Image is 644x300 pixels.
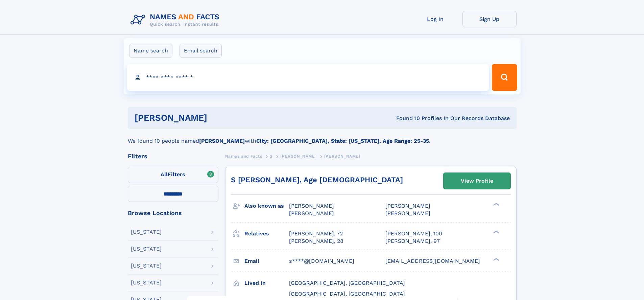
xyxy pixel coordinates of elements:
[289,280,405,286] span: [GEOGRAPHIC_DATA], [GEOGRAPHIC_DATA]
[289,230,343,237] a: [PERSON_NAME], 72
[244,228,289,239] h3: Relatives
[135,114,302,122] h1: [PERSON_NAME]
[385,230,442,237] a: [PERSON_NAME], 100
[127,64,489,91] input: search input
[385,258,480,264] span: [EMAIL_ADDRESS][DOMAIN_NAME]
[161,171,168,178] span: All
[385,210,430,216] span: [PERSON_NAME]
[461,173,493,189] div: View Profile
[131,246,162,252] div: [US_STATE]
[231,176,403,184] a: S [PERSON_NAME], Age [DEMOGRAPHIC_DATA]
[492,230,500,234] div: ❯
[128,167,218,183] label: Filters
[225,152,262,160] a: Names and Facts
[129,44,172,58] label: Name search
[244,200,289,212] h3: Also known as
[289,203,334,209] span: [PERSON_NAME]
[270,152,273,160] a: S
[199,138,245,144] b: [PERSON_NAME]
[131,263,162,269] div: [US_STATE]
[289,291,405,297] span: [GEOGRAPHIC_DATA], [GEOGRAPHIC_DATA]
[289,237,343,245] a: [PERSON_NAME], 28
[444,173,510,189] a: View Profile
[128,129,517,145] div: We found 10 people named with .
[408,11,462,27] a: Log In
[131,280,162,285] div: [US_STATE]
[280,154,316,159] span: [PERSON_NAME]
[128,11,225,29] img: Logo Names and Facts
[385,203,430,209] span: [PERSON_NAME]
[270,154,273,159] span: S
[256,138,429,144] b: City: [GEOGRAPHIC_DATA], State: [US_STATE], Age Range: 25-35
[324,154,360,159] span: [PERSON_NAME]
[492,257,500,261] div: ❯
[244,277,289,289] h3: Lived in
[289,210,334,216] span: [PERSON_NAME]
[128,210,218,216] div: Browse Locations
[244,255,289,267] h3: Email
[492,202,500,207] div: ❯
[131,229,162,235] div: [US_STATE]
[492,64,517,91] button: Search Button
[128,153,218,159] div: Filters
[280,152,316,160] a: [PERSON_NAME]
[302,115,510,122] div: Found 10 Profiles In Our Records Database
[385,237,440,245] a: [PERSON_NAME], 97
[462,11,517,27] a: Sign Up
[180,44,222,58] label: Email search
